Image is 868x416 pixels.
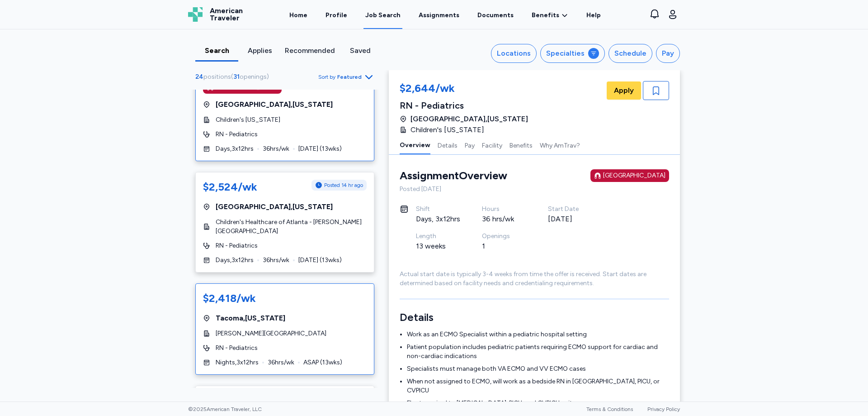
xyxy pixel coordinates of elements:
h3: Details [400,310,669,325]
div: Openings [482,232,526,241]
span: Sort by [318,73,335,81]
div: Shift [416,205,460,214]
button: Benefits [509,135,533,154]
button: Sort byFeatured [318,72,374,82]
div: Saved [342,45,378,56]
span: American Traveler [210,7,243,22]
button: Specialties [540,44,605,63]
li: When not assigned to ECMO, will work as a bedside RN in [GEOGRAPHIC_DATA], PICU, or CVPICU [407,377,669,395]
span: © 2025 American Traveler, LLC [188,406,262,413]
div: Job Search [365,11,401,20]
div: Posted [DATE] [400,185,669,194]
span: [GEOGRAPHIC_DATA] , [US_STATE] [216,99,333,110]
span: 36 hrs/wk [268,358,294,367]
div: $2,644/wk [400,81,528,97]
button: Pay [656,44,680,63]
div: ( ) [195,72,273,81]
span: Children's Healthcare of Atlanta - [PERSON_NAME][GEOGRAPHIC_DATA] [216,218,367,236]
div: Pay [662,48,674,59]
span: Days , 3 x 12 hrs [216,256,254,265]
div: Recommended [285,45,335,56]
div: 13 weeks [416,241,460,252]
div: Hours [482,205,526,214]
span: Apply [614,85,634,96]
div: Length [416,232,460,241]
span: Benefits [532,11,559,20]
div: [GEOGRAPHIC_DATA] [603,171,665,180]
span: ASAP ( 13 wks) [303,358,342,367]
button: Why AmTrav? [540,135,580,154]
div: $2,524/wk [203,180,257,194]
span: Nights , 3 x 12 hrs [216,358,259,367]
span: 36 hrs/wk [263,256,289,265]
span: 31 [233,73,240,81]
button: Overview [400,135,430,154]
div: Actual start date is typically 3-4 weeks from time the offer is received. Start dates are determi... [400,270,669,288]
div: Start Date [548,205,592,214]
span: [GEOGRAPHIC_DATA] , [US_STATE] [216,201,333,212]
div: Schedule [614,48,646,59]
div: 36 hrs/wk [482,214,526,225]
div: Days, 3x12hrs [416,214,460,225]
div: Applies [242,45,278,56]
span: [DATE] ( 13 wks) [298,256,342,265]
span: openings [240,73,267,81]
button: Locations [491,44,537,63]
span: RN - Pediatrics [216,130,258,139]
button: Pay [465,135,475,154]
span: positions [203,73,231,81]
div: Locations [497,48,531,59]
span: [DATE] ( 13 wks) [298,144,342,153]
div: Search [199,45,235,56]
button: Schedule [609,44,652,63]
button: Details [438,135,458,154]
a: Terms & Conditions [586,406,633,412]
li: Float required to [MEDICAL_DATA], PICU, and CVPICU units [407,399,669,408]
a: Benefits [532,11,568,20]
div: Assignment Overview [400,168,507,183]
button: Facility [482,135,502,154]
span: RN - Pediatrics [216,241,258,250]
span: Days , 3 x 12 hrs [216,144,254,153]
a: Privacy Policy [647,406,680,412]
img: Logo [188,7,203,22]
a: Job Search [363,1,402,29]
span: Children's [US_STATE] [410,124,484,135]
span: [GEOGRAPHIC_DATA] , [US_STATE] [410,114,528,124]
span: RN - Pediatrics [216,344,258,353]
div: 1 [482,241,526,252]
span: Featured [337,73,362,81]
li: Work as an ECMO Specialist within a pediatric hospital setting [407,330,669,339]
div: RN - Pediatrics [400,99,528,112]
button: Apply [607,81,641,100]
li: Patient population includes pediatric patients requiring ECMO support for cardiac and non-cardiac... [407,343,669,361]
div: [DATE] [548,214,592,225]
span: Posted 14 hr ago [324,182,363,189]
span: Tacoma , [US_STATE] [216,313,285,324]
li: Specialists must manage both VA ECMO and VV ECMO cases [407,364,669,373]
div: $2,418/wk [203,291,256,306]
div: Specialties [546,48,585,59]
span: 24 [195,73,203,81]
span: [PERSON_NAME][GEOGRAPHIC_DATA] [216,329,326,338]
span: Children's [US_STATE] [216,115,280,124]
span: 36 hrs/wk [263,144,289,153]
